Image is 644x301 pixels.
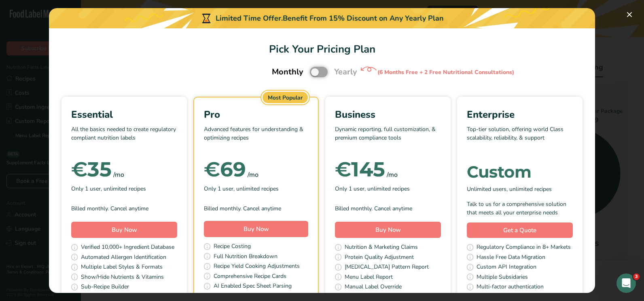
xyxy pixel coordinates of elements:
div: Essential [71,107,177,122]
span: Get a Quote [503,226,536,235]
div: 69 [204,161,246,178]
div: /mo [248,170,258,180]
span: Recipe Costing [214,242,251,252]
span: 3 [633,273,640,280]
span: Only 1 user, unlimited recipes [335,184,410,193]
span: Unlimited users, unlimited recipes [467,185,552,193]
div: Custom [467,164,573,180]
span: € [335,157,351,182]
span: Sub-Recipe Builder [81,282,129,293]
a: Get a Quote [467,223,573,238]
span: Multiple Subsidaries [477,273,528,283]
button: Buy Now [204,221,308,237]
span: Buy Now [244,225,269,233]
span: Full Nutrition Breakdown [214,252,278,262]
div: Billed monthly. Cancel anytime [204,204,308,213]
p: Dynamic reporting, full customization, & premium compliance tools [335,125,441,149]
span: Protein Quality Adjustment [345,253,414,263]
p: Top-tier solution, offering world Class scalability, reliability, & support [467,125,573,149]
span: Regulatory Compliance in 8+ Markets [477,243,571,253]
h1: Pick Your Pricing Plan [59,41,585,57]
span: [MEDICAL_DATA] Pattern Report [345,263,429,273]
span: Buy Now [375,226,401,234]
span: € [71,157,87,182]
div: 145 [335,161,385,178]
div: /mo [387,170,398,180]
span: Multi-factor authentication [477,282,544,293]
div: Limited Time Offer. [49,8,595,28]
span: Recipe Yield Cooking Adjustments [214,262,300,272]
div: Talk to us for a comprehensive solution that meets all your enterprise needs [467,200,573,217]
button: Buy Now [335,222,441,238]
span: Monthly [272,66,303,78]
div: Billed monthly. Cancel anytime [335,204,441,213]
span: Custom API Integration [477,263,536,273]
p: All the basics needed to create regulatory compliant nutrition labels [71,125,177,149]
div: /mo [113,170,124,180]
span: Only 1 user, unlimited recipes [204,184,279,193]
span: AI Enabled Spec Sheet Parsing [214,282,292,292]
span: Comprehensive Recipe Cards [214,272,286,282]
span: Menu Label Report [345,273,393,283]
span: € [204,157,220,182]
div: Business [335,107,441,122]
span: Buy Now [112,226,137,234]
p: Advanced features for understanding & optimizing recipes [204,125,308,149]
div: Enterprise [467,107,573,122]
span: Manual Label Override [345,282,402,293]
div: Benefit From 15% Discount on Any Yearly Plan [283,13,444,24]
span: Verified 10,000+ Ingredient Database [81,243,174,253]
iframe: Intercom live chat [616,273,636,293]
div: Pro [204,107,308,122]
button: Buy Now [71,222,177,238]
span: Nutrition & Marketing Claims [345,243,418,253]
div: (6 Months Free + 2 Free Nutritional Consultations) [377,68,514,76]
div: Billed monthly. Cancel anytime [71,204,177,213]
div: 35 [71,161,112,178]
span: Hassle Free Data Migration [477,253,545,263]
span: Only 1 user, unlimited recipes [71,184,146,193]
span: Automated Allergen Identification [81,253,166,263]
span: Yearly [334,66,357,78]
span: Multiple Label Styles & Formats [81,263,163,273]
span: Show/Hide Nutrients & Vitamins [81,273,164,283]
div: Most Popular [263,92,308,103]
